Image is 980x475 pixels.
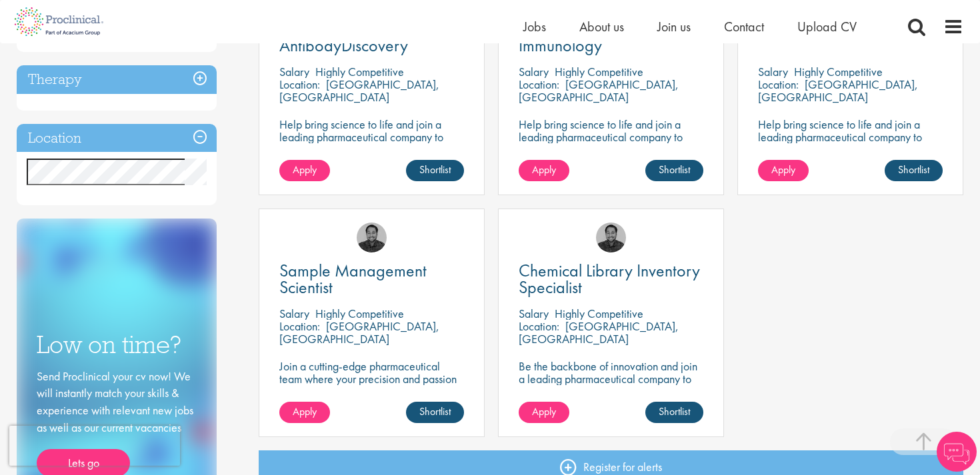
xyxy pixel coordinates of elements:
[279,77,320,92] span: Location:
[279,262,464,296] a: Sample Management Scientist
[279,318,439,346] p: [GEOGRAPHIC_DATA], [GEOGRAPHIC_DATA]
[279,259,427,298] span: Sample Management Scientist
[657,18,691,35] a: Join us
[406,160,464,181] a: Shortlist
[279,306,309,321] span: Salary
[519,318,679,346] p: [GEOGRAPHIC_DATA], [GEOGRAPHIC_DATA]
[519,77,679,105] p: [GEOGRAPHIC_DATA], [GEOGRAPHIC_DATA]
[519,118,703,181] p: Help bring science to life and join a leading pharmaceutical company to play a key role in delive...
[758,77,799,92] span: Location:
[555,64,643,79] p: Highly Competitive
[293,404,317,418] span: Apply
[279,64,309,79] span: Salary
[279,77,439,105] p: [GEOGRAPHIC_DATA], [GEOGRAPHIC_DATA]
[357,223,387,252] img: Mike Raletz
[279,318,320,334] span: Location:
[645,160,703,181] a: Shortlist
[519,262,703,296] a: Chemical Library Inventory Specialist
[937,432,977,472] img: Chatbot
[885,160,943,181] a: Shortlist
[37,332,197,358] h3: Low on time?
[519,306,549,321] span: Salary
[532,404,556,418] span: Apply
[758,64,788,79] span: Salary
[519,259,700,298] span: Chemical Library Inventory Specialist
[279,21,464,54] a: Staff Scientist, AntibodyDiscovery
[758,118,943,181] p: Help bring science to life and join a leading pharmaceutical company to play a key role in delive...
[645,402,703,423] a: Shortlist
[519,77,559,92] span: Location:
[17,65,217,94] h3: Therapy
[771,163,795,177] span: Apply
[519,160,569,181] a: Apply
[315,64,404,79] p: Highly Competitive
[797,18,857,35] a: Upload CV
[519,360,703,410] p: Be the backbone of innovation and join a leading pharmaceutical company to help keep life-changin...
[279,118,464,181] p: Help bring science to life and join a leading pharmaceutical company to play a key role in delive...
[279,360,464,410] p: Join a cutting-edge pharmaceutical team where your precision and passion for quality will help sh...
[523,18,546,35] a: Jobs
[758,77,918,105] p: [GEOGRAPHIC_DATA], [GEOGRAPHIC_DATA]
[17,124,217,153] h3: Location
[519,64,549,79] span: Salary
[579,18,624,35] a: About us
[758,160,809,181] a: Apply
[293,163,317,177] span: Apply
[9,426,180,466] iframe: reCAPTCHA
[519,318,559,334] span: Location:
[519,402,569,423] a: Apply
[555,306,643,321] p: Highly Competitive
[406,402,464,423] a: Shortlist
[724,18,764,35] a: Contact
[279,402,330,423] a: Apply
[532,163,556,177] span: Apply
[279,160,330,181] a: Apply
[596,223,626,252] img: Mike Raletz
[315,306,404,321] p: Highly Competitive
[794,64,883,79] p: Highly Competitive
[519,21,703,54] a: Senior Scientist, Immunology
